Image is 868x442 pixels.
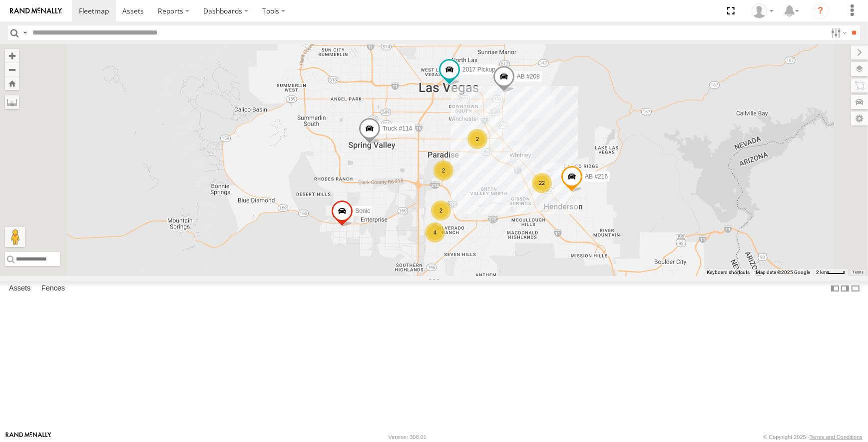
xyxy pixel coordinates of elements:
[813,269,848,276] button: Map Scale: 2 km per 32 pixels
[840,281,850,296] label: Dock Summary Table to the Right
[810,434,863,440] a: Terms and Conditions
[827,25,849,40] label: Search Filter Options
[756,269,810,275] span: Map data ©2025 Google
[853,270,864,274] a: Terms (opens in new tab)
[425,222,445,242] div: 4
[748,3,777,18] div: Dakota Roehl
[5,95,19,109] label: Measure
[434,160,453,180] div: 2
[813,3,829,19] i: ?
[816,269,827,275] span: 2 km
[5,227,25,247] button: Drag Pegman onto the map to open Street View
[585,173,608,180] span: AB #216
[851,111,868,125] label: Map Settings
[383,125,413,132] span: Truck #114
[5,62,19,76] button: Zoom out
[532,173,552,193] div: 22
[36,281,70,295] label: Fences
[851,281,861,296] label: Hide Summary Table
[389,434,427,440] div: Version: 308.01
[10,7,62,14] img: rand-logo.svg
[763,434,863,440] div: © Copyright 2025 -
[5,76,19,90] button: Zoom Home
[4,281,35,295] label: Assets
[517,73,540,80] span: AB #208
[467,129,487,149] div: 2
[21,25,29,40] label: Search Query
[707,269,750,276] button: Keyboard shortcuts
[355,208,370,215] span: Sonic
[462,66,495,73] span: 2017 Pickup
[5,432,51,442] a: Visit our Website
[431,200,451,220] div: 2
[5,49,19,62] button: Zoom in
[830,281,840,296] label: Dock Summary Table to the Left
